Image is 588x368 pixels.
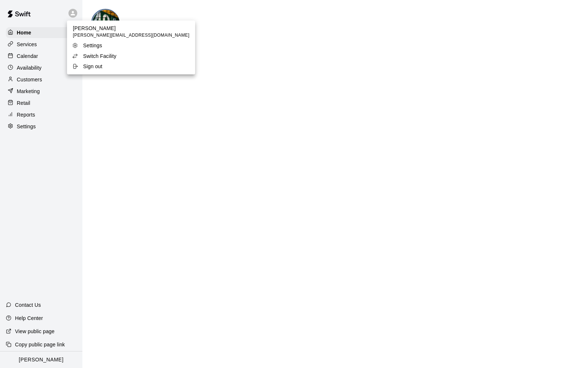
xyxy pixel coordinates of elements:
[73,25,189,32] p: [PERSON_NAME]
[67,51,195,61] a: Switch Facility
[67,40,195,51] a: Settings
[83,63,103,70] p: Sign out
[83,42,102,49] p: Settings
[73,32,189,39] span: [PERSON_NAME][EMAIL_ADDRESS][DOMAIN_NAME]
[83,52,116,60] p: Switch Facility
